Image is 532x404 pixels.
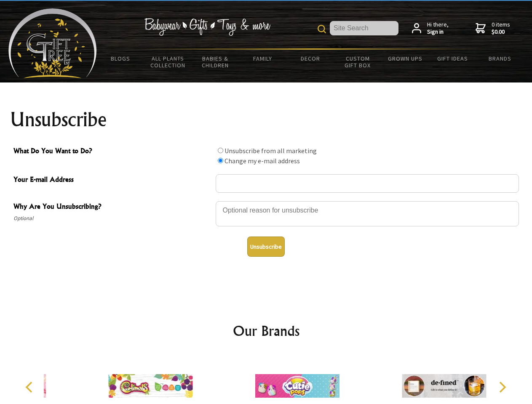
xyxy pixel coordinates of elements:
[334,50,382,74] a: Custom Gift Box
[493,378,511,396] button: Next
[427,28,449,36] strong: Sign in
[218,148,223,153] input: What Do You Want to Do?
[13,213,211,223] span: Optional
[97,50,144,67] a: BLOGS
[144,50,192,74] a: All Plants Collection
[13,201,211,213] span: Why Are You Unsubscribing?
[225,157,300,165] label: Change my e-mail address
[144,18,270,36] img: Babywear - Gifts - Toys & more
[492,21,510,36] span: 0 items
[476,21,510,36] a: 0 items$0.00
[225,146,317,155] label: Unsubscribe from all marketing
[21,378,40,396] button: Previous
[216,201,519,226] textarea: Why Are You Unsubscribing?
[476,50,524,67] a: Brands
[218,158,223,163] input: What Do You Want to Do?
[427,21,449,36] span: Hi there,
[286,50,334,67] a: Decor
[239,50,287,67] a: Family
[216,174,519,193] input: Your E-mail Address
[381,50,429,67] a: Grown Ups
[330,21,398,35] input: Site Search
[492,28,510,36] strong: $0.00
[8,8,97,78] img: Babyware - Gifts - Toys and more...
[318,25,326,33] img: product search
[13,146,211,158] span: What Do You Want to Do?
[13,174,211,186] span: Your E-mail Address
[17,321,516,341] h2: Our Brands
[247,237,285,257] button: Unsubscribe
[192,50,239,74] a: Babies & Children
[412,21,449,36] a: Hi there,Sign in
[10,109,522,130] h1: Unsubscribe
[429,50,476,67] a: Gift Ideas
